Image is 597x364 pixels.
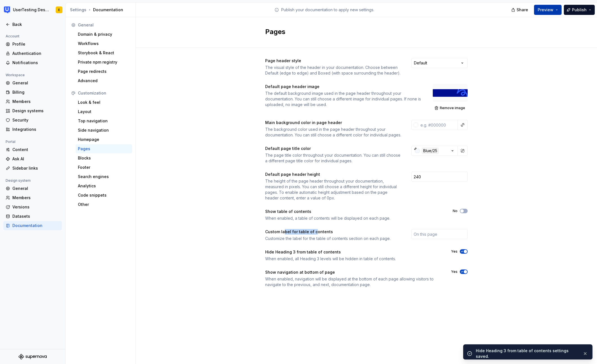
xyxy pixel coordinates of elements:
[78,59,130,65] div: Private npm registry
[3,20,62,29] a: Back
[265,269,441,275] div: Show navigation at bottom of page
[3,125,62,134] a: Integrations
[76,48,132,57] a: Storybook & React
[12,223,60,228] div: Documentation
[76,181,132,190] a: Analytics
[517,7,528,13] span: Share
[76,107,132,116] a: Layout
[78,192,130,198] div: Code snippets
[265,209,443,214] div: Show table of contents
[78,100,130,105] div: Look & feel
[12,127,60,132] div: Integrations
[418,120,458,130] input: e.g. #000000
[265,178,401,201] div: The height of the page header throughout your documentation, measured in pixels. You can still ch...
[265,152,401,164] div: The page title color throughout your documentation. You can still choose a different page title c...
[476,348,578,359] div: Hide Heading 3 from table of contents settings saved.
[3,154,62,163] a: Ask AI
[78,109,130,114] div: Layout
[76,172,132,181] a: Search engines
[3,58,62,67] a: Notifications
[76,154,132,163] a: Blocks
[265,229,401,235] div: Custom label for table of contents
[78,41,130,46] div: Workflows
[12,60,60,66] div: Notifications
[76,135,132,144] a: Homepage
[3,72,27,78] div: Workspace
[1,4,64,16] button: UserTesting Design SystemE
[12,156,60,162] div: Ask AI
[58,8,60,12] div: E
[3,33,22,40] div: Account
[3,145,62,154] a: Content
[265,256,441,262] div: When enabled, all Heading 3 levels will be hidden in table of contents.
[12,51,60,56] div: Authentication
[453,209,458,213] label: No
[12,108,60,114] div: Design systems
[3,203,62,212] a: Versions
[3,221,62,230] a: Documentation
[572,7,587,13] span: Publish
[76,144,132,153] a: Pages
[76,200,132,209] a: Other
[12,186,60,191] div: General
[3,193,62,202] a: Members
[440,106,465,110] span: Remove image
[422,148,439,154] div: Blue/25
[12,147,60,152] div: Content
[3,106,62,115] a: Design systems
[76,116,132,125] a: Top navigation
[78,146,130,152] div: Pages
[411,229,468,239] input: On this page
[508,5,532,15] button: Share
[12,214,60,219] div: Datasets
[265,276,441,287] div: When enabled, navigation will be displayed at the bottom of each page allowing visitors to naviga...
[13,7,49,13] div: UserTesting Design System
[265,58,401,64] div: Page header style
[78,90,130,96] div: Customization
[451,249,458,254] label: Yes
[76,76,132,85] a: Advanced
[265,172,401,177] div: Default page header height
[12,99,60,104] div: Members
[265,215,443,221] div: When enabled, a table of contents will be displayed on each page.
[564,5,595,15] button: Publish
[76,126,132,135] a: Side navigation
[12,89,60,95] div: Billing
[76,58,132,67] a: Private npm registry
[78,155,130,161] div: Blocks
[3,88,62,97] a: Billing
[76,39,132,48] a: Workflows
[12,80,60,86] div: General
[3,116,62,125] a: Security
[76,163,132,172] a: Footer
[78,183,130,189] div: Analytics
[76,30,132,39] a: Domain & privacy
[3,49,62,58] a: Authentication
[411,146,458,156] button: Blue/25
[3,212,62,221] a: Datasets
[78,118,130,124] div: Top navigation
[265,127,401,138] div: The background color used in the page header throughout your documentation. You can still choose ...
[12,22,60,27] div: Back
[76,67,132,76] a: Page redirects
[78,165,130,170] div: Footer
[12,41,60,47] div: Profile
[78,78,130,84] div: Advanced
[534,5,562,15] button: Preview
[265,120,401,125] div: Main background color in page header
[70,7,86,13] button: Settings
[265,27,461,36] h2: Pages
[12,204,60,210] div: Versions
[281,7,374,13] p: Publish your documentation to apply new settings.
[451,269,458,274] label: Yes
[3,78,62,87] a: General
[78,202,130,207] div: Other
[19,354,47,359] svg: Supernova Logo
[78,22,130,28] div: General
[78,32,130,37] div: Domain & privacy
[4,6,11,13] img: 41adf70f-fc1c-4662-8e2d-d2ab9c673b1b.png
[78,127,130,133] div: Side navigation
[76,98,132,107] a: Look & feel
[3,138,18,145] div: Portal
